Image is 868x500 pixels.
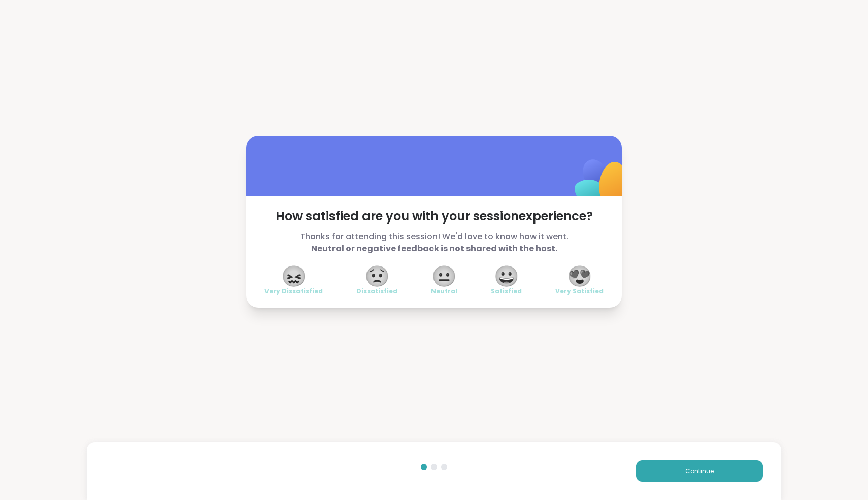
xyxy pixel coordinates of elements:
[491,287,522,295] span: Satisfied
[685,466,714,476] span: Continue
[551,133,652,234] img: ShareWell Logomark
[364,267,390,285] span: 😟
[494,267,519,285] span: 😀
[281,267,307,285] span: 😖
[264,287,323,295] span: Very Dissatisfied
[567,267,592,285] span: 😍
[431,267,457,285] span: 😐
[264,230,604,255] span: Thanks for attending this session! We'd love to know how it went.
[431,287,457,295] span: Neutral
[555,287,604,295] span: Very Satisfied
[311,243,557,254] b: Neutral or negative feedback is not shared with the host.
[264,208,604,224] span: How satisfied are you with your session experience?
[356,287,397,295] span: Dissatisfied
[636,460,763,482] button: Continue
